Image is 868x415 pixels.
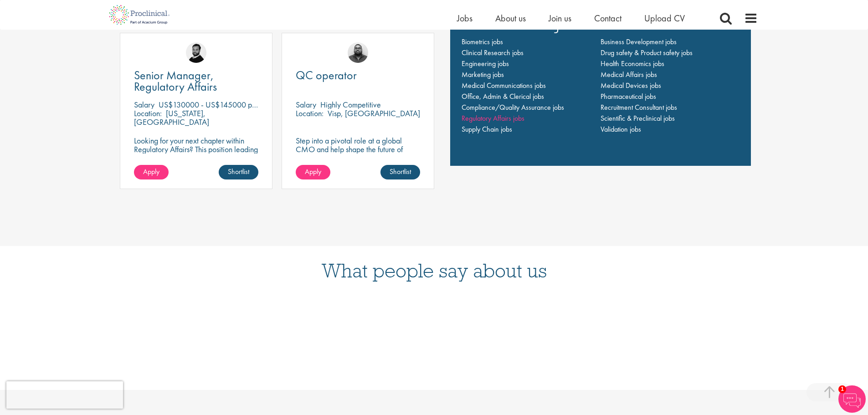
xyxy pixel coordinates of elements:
[134,136,258,171] p: Looking for your next chapter within Regulatory Affairs? This position leading projects and worki...
[305,167,321,176] span: Apply
[462,81,546,90] a: Medical Communications jobs
[159,99,281,110] p: US$130000 - US$145000 per annum
[601,59,664,68] a: Health Economics jobs
[296,108,324,118] span: Location:
[104,299,765,363] iframe: Customer reviews powered by Trustpilot
[594,12,621,24] a: Contact
[296,67,357,83] span: QC operator
[462,102,564,112] a: Compliance/Quality Assurance jobs
[601,124,641,134] a: Validation jobs
[457,12,473,24] a: Jobs
[462,48,524,57] a: Clinical Research jobs
[134,108,162,118] span: Location:
[601,92,656,101] a: Pharmaceutical jobs
[601,113,675,123] a: Scientific & Preclinical jobs
[462,113,524,123] a: Regulatory Affairs jobs
[296,136,420,162] p: Step into a pivotal role at a global CMO and help shape the future of healthcare manufacturing.
[462,124,512,134] a: Supply Chain jobs
[134,165,169,179] a: Apply
[601,81,661,90] a: Medical Devices jobs
[462,70,504,79] a: Marketing jobs
[296,99,316,110] span: Salary
[219,165,258,179] a: Shortlist
[495,12,526,24] a: About us
[134,67,217,94] span: Senior Manager, Regulatory Affairs
[644,12,685,24] a: Upload CV
[296,165,330,179] a: Apply
[134,108,209,127] p: [US_STATE], [GEOGRAPHIC_DATA]
[601,102,677,112] a: Recruitment Consultant jobs
[296,70,420,81] a: QC operator
[134,99,154,110] span: Salary
[320,99,381,110] p: Highly Competitive
[348,42,368,63] img: Ashley Bennett
[143,167,159,176] span: Apply
[462,36,740,135] nav: Main navigation
[462,15,740,32] h3: Life Science Jobs:
[6,381,123,409] iframe: reCAPTCHA
[328,108,420,118] p: Visp, [GEOGRAPHIC_DATA]
[838,385,866,413] img: Chatbot
[549,12,571,24] a: Join us
[462,92,544,101] a: Office, Admin & Clerical jobs
[380,165,420,179] a: Shortlist
[601,70,657,79] a: Medical Affairs jobs
[134,70,258,92] a: Senior Manager, Regulatory Affairs
[601,37,677,46] a: Business Development jobs
[186,42,206,63] img: Nick Walker
[601,48,693,57] a: Drug safety & Product safety jobs
[838,385,846,393] span: 1
[462,37,503,46] a: Biometrics jobs
[462,59,509,68] a: Engineering jobs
